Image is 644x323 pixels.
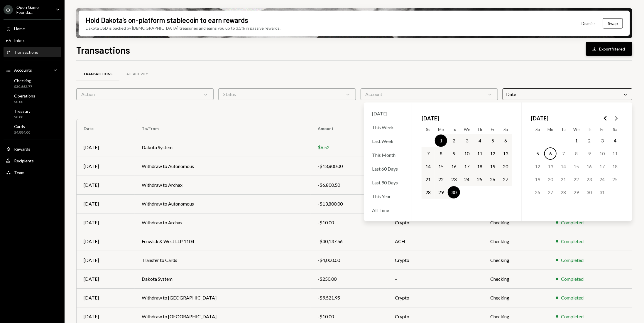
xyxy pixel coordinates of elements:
div: -$4,000.00 [318,257,381,264]
button: Sunday, October 12th, 2025 [531,160,544,173]
button: Friday, September 5th, 2025, selected [486,134,499,147]
th: Amount [311,119,388,138]
a: Checking$30,662.77 [4,76,61,90]
button: Tuesday, October 21st, 2025 [557,173,569,186]
th: Monday [435,125,447,134]
div: Hold Dakota’s on-platform stablecoin to earn rewards [86,15,248,25]
a: Home [4,23,61,34]
div: -$13,800.00 [318,200,381,207]
td: Withdraw to Archax [135,176,311,194]
div: $4,884.00 [14,130,30,135]
td: Checking [483,232,549,251]
div: Status [218,88,356,100]
div: -$9,521.95 [318,294,381,301]
button: Go to the Previous Month [600,113,611,124]
a: Recipients [4,155,61,166]
button: Saturday, October 4th, 2025 [609,134,621,147]
div: Completed [561,294,584,301]
td: Checking [483,270,549,288]
div: Completed [561,238,584,245]
div: Transactions [14,50,38,55]
button: Friday, October 3rd, 2025 [596,134,608,147]
a: Inbox [4,35,61,46]
th: Monday [544,125,557,134]
button: Friday, September 12th, 2025, selected [486,147,499,160]
button: Tuesday, October 14th, 2025 [557,160,569,173]
div: Account [361,88,498,100]
div: This Week [369,121,407,134]
button: Sunday, September 14th, 2025, selected [422,160,434,173]
button: Monday, October 20th, 2025 [544,173,557,186]
div: [DATE] [84,313,128,320]
button: Saturday, October 11th, 2025 [609,147,621,160]
button: Today, Monday, October 6th, 2025 [544,147,557,160]
td: Checking [483,213,549,232]
button: Tuesday, October 7th, 2025 [557,147,569,160]
a: All Activity [119,67,155,82]
button: Thursday, October 2nd, 2025 [583,134,595,147]
div: [DATE] [84,200,128,207]
div: Completed [561,257,584,264]
div: [DATE] [84,275,128,282]
button: Tuesday, October 28th, 2025 [557,186,569,198]
th: Tuesday [557,125,570,134]
button: Saturday, September 13th, 2025, selected [499,147,512,160]
div: $30,662.77 [14,84,32,89]
button: Sunday, October 26th, 2025 [531,186,544,198]
div: Treasury [14,109,31,114]
button: Monday, September 8th, 2025, selected [435,147,447,160]
div: Last 60 Days [369,162,407,175]
div: Recipients [14,158,34,163]
button: Exportfiltered [586,42,632,56]
button: Monday, September 29th, 2025, selected [435,186,447,198]
h1: Transactions [76,44,130,56]
td: ACH [388,232,483,251]
div: $6.52 [318,144,381,151]
button: Sunday, September 21st, 2025, selected [422,173,434,186]
div: Last 90 Days [369,176,407,189]
div: [DATE] [369,107,407,120]
a: Accounts [4,65,61,75]
div: -$10.00 [318,313,381,320]
button: Thursday, September 18th, 2025, selected [474,160,486,173]
td: Withdraw to Archax [135,213,311,232]
div: Cards [14,124,30,129]
td: Withdraw to Autonomous [135,194,311,213]
button: Saturday, September 6th, 2025, selected [499,134,512,147]
button: Monday, September 15th, 2025, selected [435,160,447,173]
th: Wednesday [460,125,473,134]
a: Transactions [76,67,119,82]
a: Treasury$0.00 [4,107,61,121]
div: Operations [14,93,35,98]
span: [DATE] [422,112,439,125]
a: Team [4,167,61,178]
button: Wednesday, September 10th, 2025, selected [461,147,473,160]
th: Sunday [422,125,435,134]
button: Wednesday, September 17th, 2025, selected [461,160,473,173]
button: Go to the Next Month [611,113,621,124]
button: Sunday, October 5th, 2025 [531,147,544,160]
button: Wednesday, October 29th, 2025 [570,186,582,198]
div: This Year [369,190,407,203]
th: Friday [596,125,608,134]
div: Inbox [14,38,25,43]
div: Dakota USD is backed by [DEMOGRAPHIC_DATA] treasuries and earns you up to 3.5% in passive rewards. [86,25,280,31]
div: All Activity [126,72,148,77]
div: Team [14,170,24,175]
td: Checking [483,251,549,270]
div: [DATE] [84,219,128,226]
button: Wednesday, October 15th, 2025 [570,160,582,173]
button: Monday, October 13th, 2025 [544,160,557,173]
td: Dakota System [135,270,311,288]
button: Wednesday, September 3rd, 2025, selected [461,134,473,147]
button: Monday, September 1st, 2025, selected [435,134,447,147]
th: Friday [486,125,499,134]
button: Monday, September 22nd, 2025, selected [435,173,447,186]
button: Tuesday, September 16th, 2025, selected [448,160,460,173]
th: Wednesday [570,125,583,134]
div: Completed [561,313,584,320]
button: Wednesday, September 24th, 2025, selected [461,173,473,186]
button: Thursday, October 30th, 2025 [583,186,595,198]
td: Withdraw to Autonomous [135,157,311,176]
th: Saturday [608,125,621,134]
